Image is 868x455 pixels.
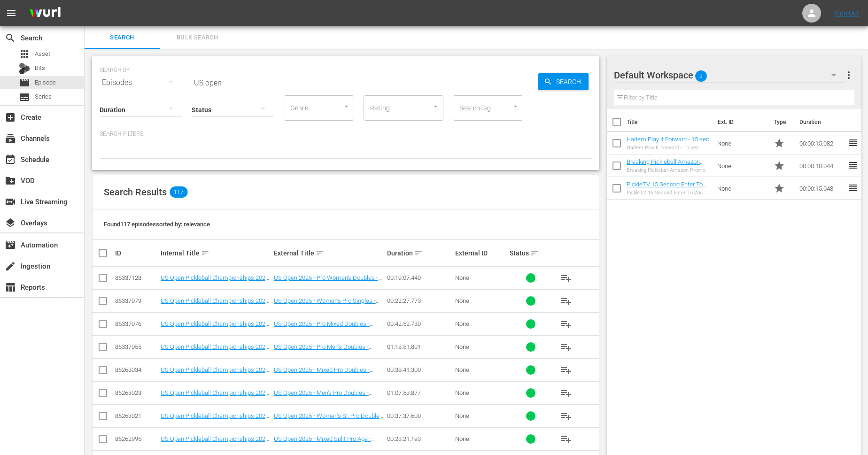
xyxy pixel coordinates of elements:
span: VOD [5,175,16,186]
div: Breaking Pickleball Amazon Promo [627,167,710,173]
button: playlist_add [555,336,577,358]
span: 117 [170,186,187,198]
p: Search Filters: [100,130,592,138]
span: Ingestion [5,261,16,272]
div: 00:42:52.730 [387,320,452,327]
div: 86263021 [115,412,158,419]
span: playlist_add [560,295,572,307]
button: Open [511,102,520,111]
div: None [455,366,507,373]
span: Schedule [5,154,16,165]
span: sort [201,249,209,257]
button: more_vert [843,64,854,86]
button: playlist_add [555,405,577,427]
span: playlist_add [560,341,572,353]
div: None [455,297,507,304]
span: Promo [774,183,785,194]
span: playlist_add [560,364,572,376]
div: External ID [455,249,507,257]
button: playlist_add [555,428,577,450]
span: playlist_add [560,272,572,284]
div: Bits [19,63,30,74]
div: Internal Title [161,247,271,259]
div: Duration [387,247,452,259]
div: PickleTV 15 Second Enter To Win Bumper V2 [627,190,710,196]
div: None [455,389,507,396]
span: playlist_add [560,318,572,330]
span: Asset [19,48,30,60]
span: playlist_add [560,387,572,399]
a: US Open 2025 - Men's Pro Doubles - [PERSON_NAME]/[PERSON_NAME] vs. [PERSON_NAME]/[PERSON_NAME] [274,389,375,410]
a: US Open Pickleball Championships 2025 - Pro Men's Doubles [PERSON_NAME]-Sobex vs [PERSON_NAME] [161,343,269,364]
div: None [455,274,507,281]
button: playlist_add [555,267,577,289]
span: more_vert [843,69,854,81]
span: reorder [847,137,859,148]
a: US Open Pickleball Championships 2025 - Men's Pro Doubles [PERSON_NAME] vs [PERSON_NAME] [161,389,269,410]
button: Search [538,73,589,90]
div: 00:22:27.773 [387,297,452,304]
div: 00:19:07.440 [387,274,452,281]
span: sort [316,249,324,257]
th: Ext. ID [712,109,768,135]
span: sort [530,249,539,257]
img: ans4CAIJ8jUAAAAAAAAAAAAAAAAAAAAAAAAgQb4GAAAAAAAAAAAAAAAAAAAAAAAAJMjXAAAAAAAAAAAAAAAAAAAAAAAAgAT5G... [23,2,68,24]
button: Open [342,102,351,111]
div: 86337055 [115,343,158,350]
td: 00:00:15.048 [796,177,847,200]
a: US Open Pickleball Championships 2025 - Pro Women's Doubles 2025 - [PERSON_NAME] vs [PERSON_NAME] [161,274,269,295]
div: 86337079 [115,297,158,304]
div: Status [510,247,552,259]
span: Found 117 episodes sorted by: relevance [104,221,210,228]
span: Overlays [5,217,16,229]
span: Create [5,112,16,123]
div: Episodes [100,69,182,96]
span: Bulk Search [165,32,229,43]
a: US Open 2025 - Women's Pro Singles - Jardim vs. Kop [274,297,380,311]
div: 86263023 [115,389,158,396]
a: US Open 2025 - Mixed Pro Doubles - Livornese/[PERSON_NAME] vs. Dancurt/[PERSON_NAME] [274,366,373,387]
span: playlist_add [560,410,572,422]
span: Automation [5,239,16,251]
span: 3 [695,66,707,86]
a: PickleTV 15 Second Enter To Win Bumper V2 [627,181,706,195]
a: US Open Pickleball Championships 2025 - Pro Mixed Doubles [PERSON_NAME] vs [PERSON_NAME] [161,320,269,341]
div: ID [115,249,158,257]
td: 00:00:10.044 [796,154,847,177]
span: Episode [19,77,30,88]
span: Bits [35,63,45,73]
td: 00:00:15.082 [796,132,847,154]
span: Episode [35,78,56,87]
div: 01:07:53.877 [387,389,452,396]
span: Channels [5,133,16,144]
span: reorder [847,160,859,171]
a: US Open 2025 - Pro Mixed Doubles - [PERSON_NAME]/[PERSON_NAME] vs. [PERSON_NAME]/[PERSON_NAME] [274,320,375,341]
span: Promo [774,138,785,149]
button: playlist_add [555,382,577,404]
button: playlist_add [555,313,577,335]
div: None [455,412,507,419]
span: Promo [774,160,785,171]
span: Search [5,32,16,44]
div: 00:23:21.193 [387,435,452,442]
div: 86337128 [115,274,158,281]
span: Asset [35,49,50,59]
a: Breaking Pickleball Amazon Promo [627,158,704,172]
div: External Title [274,247,384,259]
th: Type [768,109,794,135]
div: 86337076 [115,320,158,327]
div: None [455,343,507,350]
span: playlist_add [560,433,572,445]
a: US Open Pickleball Championships 2025 - Women's Pro Singles 2025 - [PERSON_NAME] vs [PERSON_NAME] [161,297,269,318]
span: Live Streaming [5,196,16,208]
div: 01:18:51.801 [387,343,452,350]
div: None [455,320,507,327]
div: 00:37:37.600 [387,412,452,419]
button: playlist_add [555,359,577,381]
button: playlist_add [555,290,577,312]
span: sort [414,249,423,257]
td: None [713,132,770,154]
a: US Open Pickleball Championships 2025 - Mixed Pro Doubles [PERSON_NAME] vs [PERSON_NAME] [161,366,269,387]
button: Open [431,102,440,111]
th: Duration [794,109,850,135]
